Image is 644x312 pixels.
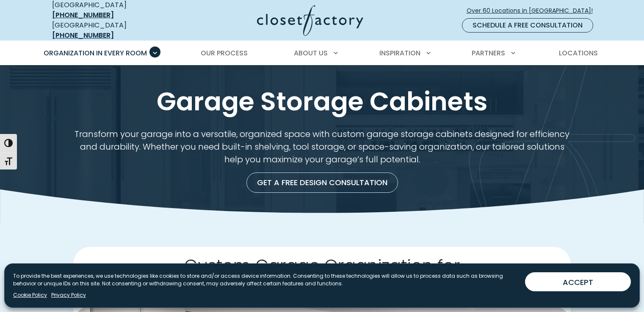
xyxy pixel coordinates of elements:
img: Closet Factory Logo [257,5,363,36]
span: Partners [472,48,505,58]
p: Transform your garage into a versatile, organized space with custom garage storage cabinets desig... [73,128,571,166]
a: Cookie Policy [13,291,47,299]
span: Over 60 Locations in [GEOGRAPHIC_DATA]! [467,6,600,15]
a: [PHONE_NUMBER] [52,30,114,40]
nav: Primary Menu [38,41,607,65]
span: Our Process [201,48,248,58]
h1: Garage Storage Cabinets [50,85,594,118]
span: Organization in Every Room [44,48,147,58]
p: To provide the best experiences, we use technologies like cookies to store and/or access device i... [13,272,518,287]
a: Get a Free Design Consultation [246,172,398,193]
span: Inspiration [379,48,420,58]
button: ACCEPT [525,272,631,291]
span: About Us [294,48,328,58]
span: Custom Garage Organization for [184,254,460,277]
a: Schedule a Free Consultation [462,18,593,33]
a: [PHONE_NUMBER] [52,10,114,20]
span: Locations [559,48,598,58]
div: [GEOGRAPHIC_DATA] [52,20,175,41]
a: Privacy Policy [51,291,86,299]
a: Over 60 Locations in [GEOGRAPHIC_DATA]! [466,3,600,18]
